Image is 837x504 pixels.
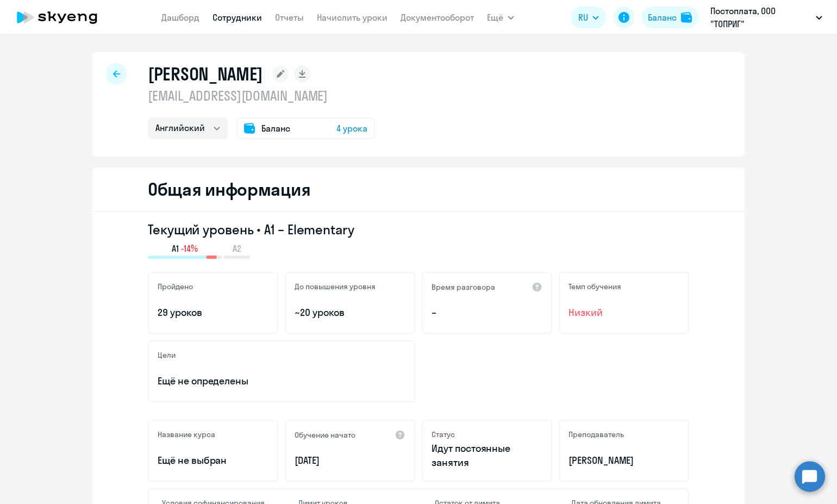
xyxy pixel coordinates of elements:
[161,12,199,23] a: Дашборд
[295,430,355,440] h5: Обучение начато
[148,221,689,238] h3: Текущий уровень • A1 – Elementary
[172,242,179,254] span: A1
[569,282,621,291] h5: Темп обучения
[569,306,679,320] span: Низкий
[158,282,193,291] h5: Пройдено
[648,11,677,24] div: Баланс
[295,306,405,320] p: ~20 уроков
[432,306,542,320] p: –
[487,7,514,28] button: Ещё
[148,63,263,85] h1: [PERSON_NAME]
[571,7,607,28] button: RU
[681,12,692,23] img: balance
[578,11,588,24] span: RU
[432,282,495,292] h5: Время разговора
[158,430,215,439] h5: Название курса
[158,350,176,360] h5: Цели
[641,7,698,28] button: Балансbalance
[275,12,304,23] a: Отчеты
[317,12,388,23] a: Начислить уроки
[213,12,262,23] a: Сотрудники
[569,430,624,439] h5: Преподаватель
[158,453,268,468] p: Ещё не выбран
[487,11,503,24] span: Ещё
[233,242,241,254] span: A2
[148,178,310,200] h2: Общая информация
[569,453,679,468] p: [PERSON_NAME]
[295,453,405,468] p: [DATE]
[181,242,198,254] span: -14%
[432,441,542,470] p: Идут постоянные занятия
[432,430,455,439] h5: Статус
[158,306,268,320] p: 29 уроков
[261,122,290,135] span: Баланс
[295,282,376,291] h5: До повышения уровня
[148,87,375,104] p: [EMAIL_ADDRESS][DOMAIN_NAME]
[336,122,367,135] span: 4 урока
[710,4,811,30] p: Постоплата, ООО "ТОПРИГ"
[401,12,474,23] a: Документооборот
[705,4,828,30] button: Постоплата, ООО "ТОПРИГ"
[158,374,405,388] p: Ещё не определены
